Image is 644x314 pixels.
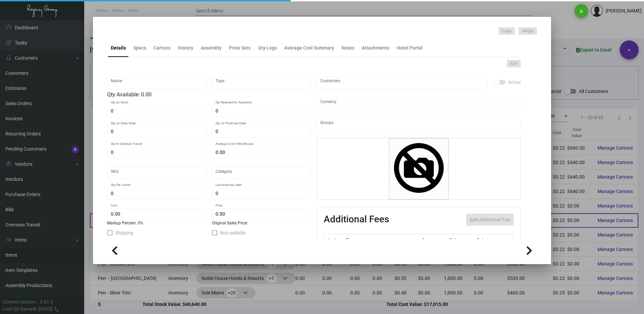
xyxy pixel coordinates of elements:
[40,299,53,306] div: 0.51.2
[258,44,277,52] div: Qty Logs
[498,27,515,35] button: Copy
[133,44,146,52] div: Specs
[284,44,334,52] div: Average Cost Summary
[502,28,511,34] span: Copy
[320,122,517,127] input: Add new..
[362,44,389,52] div: Attachments
[115,229,133,237] span: Shipping
[448,234,475,246] th: Price
[475,234,506,246] th: Price type
[220,229,246,237] span: Non-sellable
[519,27,537,35] button: Merge
[201,44,222,52] div: Assembly
[470,217,510,222] span: Add Additional Fee
[397,44,423,52] div: Hotel Portal
[229,44,251,52] div: Price Sets
[3,299,37,306] div: Current version:
[3,306,53,313] div: Last Qb Synced: [DATE]
[508,78,521,86] span: Active
[466,214,514,226] button: Add Additional Fee
[344,234,420,246] th: Type
[507,60,521,67] button: Edit
[420,234,447,246] th: Cost
[342,44,354,52] div: Notes
[320,80,484,86] input: Add new..
[324,234,345,246] th: Active
[522,28,534,34] span: Merge
[178,44,193,52] div: History
[107,91,311,99] div: Qty Available: 0.00
[324,214,389,226] h2: Additional Fees
[154,44,170,52] div: Cartons
[111,44,126,52] div: Details
[510,61,517,67] span: Edit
